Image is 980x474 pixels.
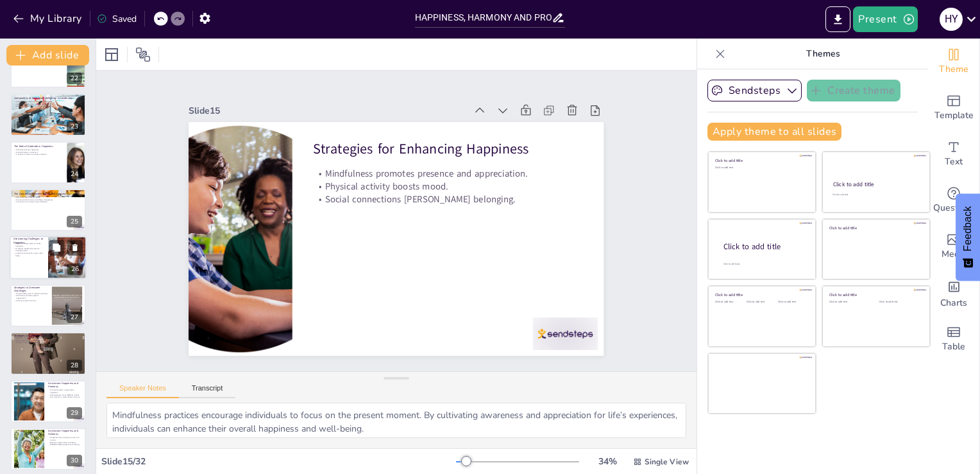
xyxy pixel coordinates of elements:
p: Physical activity boosts mood. [321,164,588,233]
div: Click to add text [715,166,807,170]
p: Negative thought patterns hinder happiness. [13,243,44,247]
button: Create theme [807,80,900,101]
p: Intentional effort is essential for happiness. [48,389,82,393]
span: Feedback [962,206,974,251]
div: Click to add title [829,292,921,297]
div: Get real-time input from your audience [928,177,979,224]
span: Theme [939,62,968,76]
p: Conclusion: Happiness and Harmony [48,429,82,436]
div: Click to add title [829,225,921,230]
input: Insert title [415,8,552,27]
button: Present [853,6,917,32]
span: Text [945,155,963,169]
button: Delete Slide [67,240,83,256]
div: 34 % [592,455,623,468]
div: Click to add title [833,180,918,188]
button: Speaker Notes [106,384,179,398]
button: Apply theme to all slides [707,123,841,141]
span: Media [942,247,967,261]
p: The Connection Between Nature and Harmony [14,192,82,196]
div: 30 [67,455,82,466]
p: Gratitude fosters connection. [14,151,63,154]
div: Click to add title [715,158,807,163]
div: Change the overall theme [928,39,979,85]
div: Click to add text [832,193,918,197]
p: Conclusion: Happiness and Harmony [48,382,82,389]
p: Build supportive relationships for emotional strength. [14,339,82,342]
div: Add text boxes [928,131,979,177]
button: Export to PowerPoint [825,6,850,32]
p: Engage in enjoyable activities for happiness. [14,342,82,344]
div: 30 [10,428,86,470]
p: Self-awareness drives [MEDICAL_DATA]. [48,393,82,396]
div: 28 [10,332,86,374]
p: Redirect worries to constructive action. [14,337,82,340]
p: Gratitude enhances happiness. [14,148,63,151]
div: Click to add title [715,292,807,297]
div: Click to add title [723,241,806,252]
span: Template [934,109,974,123]
div: Click to add body [723,263,804,266]
p: Strategies to Overcome Challenges [14,334,82,338]
button: Feedback - Show survey [956,193,980,281]
p: Environmental harmony contributes to happiness. [14,198,82,201]
div: Click to add text [879,301,920,304]
p: Set actionable goals to reduce overwhelm. [14,292,48,295]
textarea: Mindfulness practices encourage individuals to focus on the present moment. By cultivating awaren... [106,403,686,438]
p: The Role of Gratitude in Happiness [14,144,63,148]
p: Balance creates holistic well-being. [48,441,82,444]
div: Add ready made slides [928,85,979,131]
div: Add images, graphics, shapes or video [928,224,979,270]
div: Slide 15 / 32 [101,455,456,468]
div: Layout [101,44,122,65]
div: Click to add text [715,301,744,304]
p: Mindfulness promotes present engagement. [14,295,48,299]
p: Strategies to Overcome Challenges [14,286,48,293]
div: 22 [67,73,82,84]
p: Unrealistic expectations lead to disappointment. [13,247,44,252]
p: Themes [731,39,915,69]
div: Slide 15 [215,64,488,133]
p: A positive mindset encourages resilience. [14,153,63,155]
button: Duplicate Slide [49,240,64,256]
button: H Y [940,6,963,32]
button: Add slide [6,45,89,66]
p: Self-regulation promotes constructive interactions. [14,103,82,105]
p: Happiness aligns thoughts, words, and actions. [48,437,82,441]
p: Connection with nature fosters fulfillment. [14,201,82,204]
span: Charts [940,296,967,310]
div: 24 [10,141,86,184]
div: 23 [67,121,82,132]
p: Self-awareness enhances leadership effectiveness. [14,101,82,103]
div: Add a table [928,316,979,362]
span: Single View [645,457,689,467]
div: Add charts and graphs [928,270,979,316]
p: Social connections [PERSON_NAME] belonging. [318,176,585,245]
div: 29 [10,380,86,423]
span: Questions [933,201,975,215]
div: 27 [10,285,86,327]
p: [PERSON_NAME] empathy and integrity. [48,444,82,446]
p: Relationship management builds strong teams. [14,105,82,108]
span: Table [942,340,965,354]
p: Overcoming Challenges to Happiness [13,238,44,245]
div: 22 [10,46,86,88]
div: 25 [67,216,82,227]
div: 25 [10,189,86,231]
div: 26 [10,236,87,280]
button: Sendsteps [707,80,802,101]
div: 28 [67,360,82,371]
div: 26 [67,264,83,276]
div: Click to add text [778,301,807,304]
div: H Y [940,8,963,31]
p: Self-care prevents burnout. [14,299,48,302]
p: Components of Emotional Intelligence in Leadership [14,96,82,100]
div: 24 [67,168,82,180]
div: 29 [67,407,82,419]
div: Saved [97,13,137,25]
button: My Library [10,8,87,29]
div: Click to add text [747,301,775,304]
div: Click to add text [829,301,870,304]
p: Nature promotes mental health. [14,196,82,198]
p: Strategies for Enhancing Happiness [328,123,596,198]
